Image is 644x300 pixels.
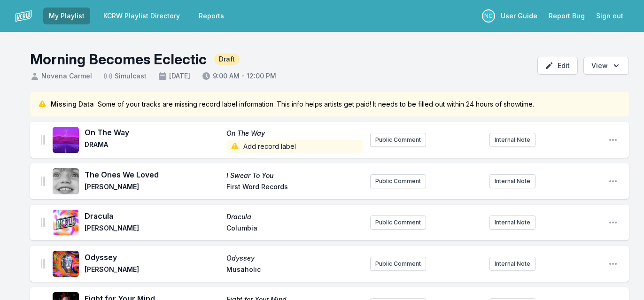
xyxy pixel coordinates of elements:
[226,212,363,222] span: Dracula
[226,223,363,235] span: Columbia
[85,182,221,193] span: [PERSON_NAME]
[537,57,578,75] button: Edit
[53,251,79,277] img: Odyssey
[226,265,363,276] span: Musaholic
[85,210,221,222] span: Dracula
[43,8,90,24] a: My Playlist
[370,174,426,188] button: Public Comment
[202,71,276,81] span: 9:00 AM - 12:00 PM
[85,140,221,153] span: DRAMA
[482,9,495,23] p: Novena Carmel
[85,252,221,263] span: Odyssey
[543,8,590,24] a: Report Bug
[85,265,221,276] span: [PERSON_NAME]
[98,8,186,24] a: KCRW Playlist Directory
[495,8,543,24] a: User Guide
[53,209,79,236] img: Dracula
[370,215,426,230] button: Public Comment
[489,257,535,271] button: Internal Note
[370,133,426,147] button: Public Comment
[103,71,147,81] span: Simulcast
[85,127,221,138] span: On The Way
[489,174,535,188] button: Internal Note
[226,254,363,263] span: Odyssey
[214,54,240,65] span: Draft
[608,177,618,186] button: Open playlist item options
[41,177,45,186] img: Drag Handle
[226,129,363,138] span: On The Way
[51,100,94,109] span: Missing Data
[608,259,618,269] button: Open playlist item options
[85,169,221,180] span: The Ones We Loved
[158,71,190,81] span: [DATE]
[53,168,79,194] img: I Swear To You
[41,218,45,227] img: Drag Handle
[15,8,32,24] img: logo-white-87cec1fa9cbef997252546196dc51331.png
[85,223,221,235] span: [PERSON_NAME]
[30,71,92,81] span: Novena Carmel
[98,100,534,109] span: Some of your tracks are missing record label information. This info helps artists get paid! It ne...
[41,135,45,145] img: Drag Handle
[41,259,45,269] img: Drag Handle
[226,182,363,193] span: First Word Records
[489,215,535,230] button: Internal Note
[226,140,363,153] span: Add record label
[193,8,230,24] a: Reports
[226,171,363,180] span: I Swear To You
[608,218,618,227] button: Open playlist item options
[53,127,79,153] img: On The Way
[370,257,426,271] button: Public Comment
[489,133,535,147] button: Internal Note
[608,135,618,145] button: Open playlist item options
[583,57,629,75] button: Open options
[30,51,207,68] h1: Morning Becomes Eclectic
[590,8,629,24] button: Sign out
